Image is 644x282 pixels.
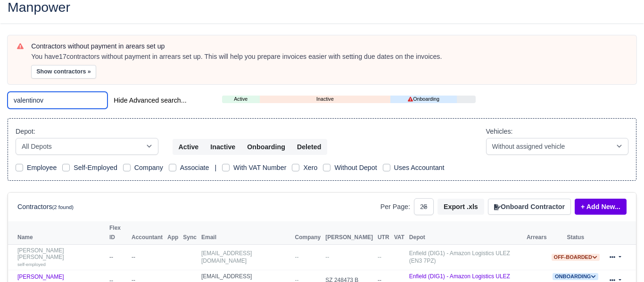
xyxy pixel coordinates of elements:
[107,92,192,108] button: Hide Advanced search...
[438,199,484,215] button: Export .xls
[575,199,627,215] a: + Add New...
[390,95,457,103] a: Onboarding
[488,199,571,215] button: Onboard Contractor
[407,221,524,244] th: Depot
[552,254,600,261] span: Off-boarded
[129,244,165,270] td: --
[74,162,117,173] label: Self-Employed
[323,221,375,244] th: [PERSON_NAME]
[375,244,392,270] td: --
[129,221,165,244] th: Accountant
[107,244,129,270] td: --
[180,162,209,173] label: Associate
[199,244,293,270] td: [EMAIL_ADDRESS][DOMAIN_NAME]
[31,65,96,79] button: Show contractors »
[334,162,377,173] label: Without Depot
[295,254,299,260] span: --
[486,126,513,137] label: Vehicles:
[215,164,216,171] span: |
[222,95,260,103] a: Active
[293,221,323,244] th: Company
[380,201,410,212] label: Per Page:
[165,221,181,244] th: App
[8,92,107,109] input: Search (by name, email, transporter id) ...
[571,199,627,215] div: + Add New...
[323,244,375,270] td: --
[291,139,327,155] button: Deleted
[597,237,644,282] iframe: Chat Widget
[303,162,317,173] label: Xero
[31,42,627,50] h6: Contractors without payment in arears set up
[524,221,549,244] th: Arrears
[31,52,627,62] div: You have contractors without payment in arrears set up. This will help you prepare invoices easie...
[107,221,129,244] th: Flex ID
[8,221,107,244] th: Name
[17,262,46,267] small: self-employed
[241,139,291,155] button: Onboarding
[553,273,598,280] a: Onboarding
[409,250,510,265] a: Enfield (DIG1) - Amazon Logistics ULEZ (EN3 7PZ)
[199,221,293,244] th: Email
[59,53,66,60] strong: 17
[17,203,74,211] h6: Contractors
[204,139,241,155] button: Inactive
[16,126,35,137] label: Depot:
[181,221,199,244] th: Sync
[394,162,445,173] label: Uses Accountant
[260,95,390,103] a: Inactive
[52,204,74,210] small: (2 found)
[549,221,602,244] th: Status
[233,162,286,173] label: With VAT Number
[27,162,57,173] label: Employee
[17,247,105,267] a: [PERSON_NAME] [PERSON_NAME] self-employed
[173,139,205,155] button: Active
[552,254,600,260] a: Off-boarded
[392,221,407,244] th: VAT
[553,273,598,280] span: Onboarding
[375,221,392,244] th: UTR
[134,162,163,173] label: Company
[8,0,636,14] h2: Manpower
